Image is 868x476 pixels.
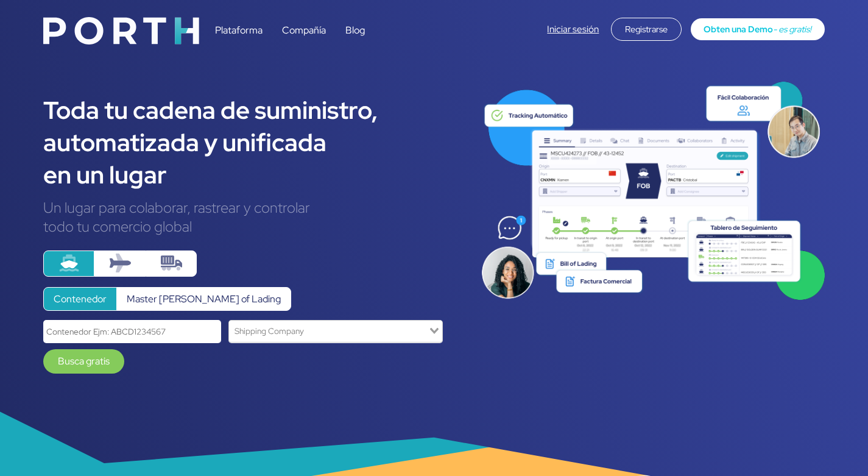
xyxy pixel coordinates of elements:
div: en un lugar [43,158,462,191]
img: ship.svg [58,252,80,274]
a: Compañía [282,24,326,37]
a: Obten una Demo- es gratis! [691,18,825,40]
span: Obten una Demo [704,23,773,35]
img: plane.svg [110,252,131,274]
a: Blog [345,24,365,37]
a: Iniciar sesión [547,23,599,35]
div: todo tu comercio global [43,217,462,236]
input: Search for option [230,323,427,339]
div: Search for option [228,320,443,343]
a: Registrarse [611,23,681,35]
div: Registrarse [611,18,681,41]
a: Busca gratis [43,349,124,374]
span: - es gratis! [773,23,811,35]
div: Un lugar para colaborar, rastrear y controlar [43,198,462,217]
a: Plataforma [215,24,263,37]
div: automatizada y unificada [43,126,462,158]
label: Master [PERSON_NAME] of Lading [116,287,291,311]
input: Contenedor Ejm: ABCD1234567 [43,320,221,343]
div: Toda tu cadena de suministro, [43,94,462,126]
label: Contenedor [43,287,117,311]
img: truck-container.svg [161,252,182,274]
